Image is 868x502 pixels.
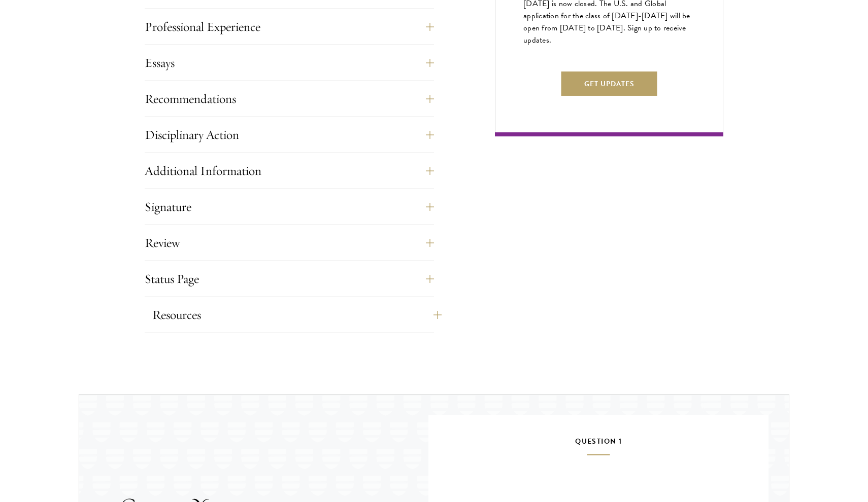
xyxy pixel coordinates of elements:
button: Essays [145,51,434,75]
button: Status Page [145,267,434,291]
h5: Question 1 [459,435,738,455]
button: Additional Information [145,159,434,183]
button: Professional Experience [145,15,434,39]
button: Get Updates [561,71,657,96]
button: Resources [152,303,442,327]
button: Disciplinary Action [145,123,434,147]
button: Review [145,231,434,255]
button: Recommendations [145,87,434,111]
button: Signature [145,195,434,219]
